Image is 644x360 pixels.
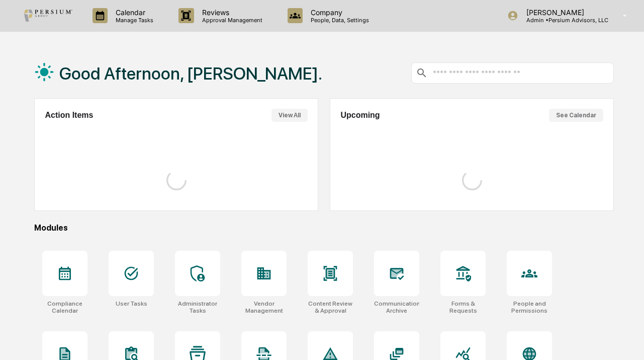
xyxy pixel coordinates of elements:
[175,300,220,314] div: Administrator Tasks
[116,300,147,307] div: User Tasks
[518,8,608,17] p: [PERSON_NAME]
[507,300,552,314] div: People and Permissions
[45,111,93,120] h2: Action Items
[34,223,614,233] div: Modules
[42,300,87,314] div: Compliance Calendar
[108,8,158,17] p: Calendar
[194,17,267,24] p: Approval Management
[440,300,486,314] div: Forms & Requests
[549,109,603,122] button: See Calendar
[518,17,608,24] p: Admin • Persium Advisors, LLC
[108,17,158,24] p: Manage Tasks
[24,10,72,22] img: logo
[303,17,374,24] p: People, Data, Settings
[194,8,267,17] p: Reviews
[308,300,353,314] div: Content Review & Approval
[59,63,322,84] h1: Good Afternoon, [PERSON_NAME].
[241,300,287,314] div: Vendor Management
[303,8,374,17] p: Company
[340,111,380,120] h2: Upcoming
[271,109,308,122] button: View All
[374,300,419,314] div: Communications Archive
